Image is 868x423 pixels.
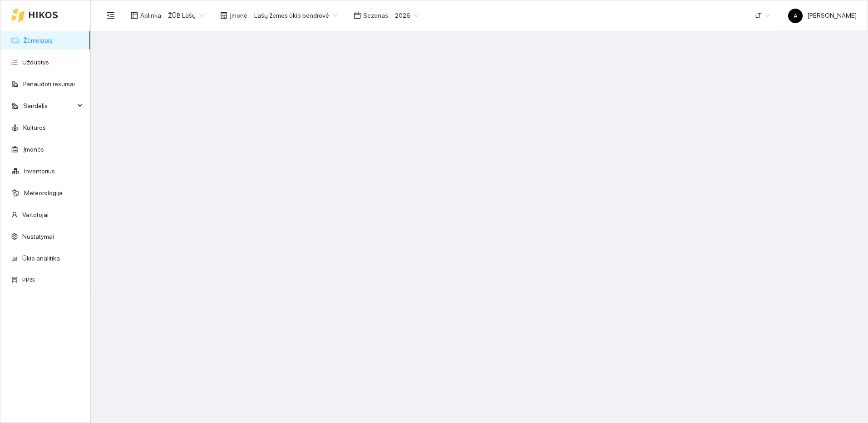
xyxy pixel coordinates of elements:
[755,9,770,22] span: LT
[788,12,857,19] span: [PERSON_NAME]
[23,146,44,153] a: Įmonės
[23,97,75,115] span: Sandėlis
[22,233,54,240] a: Nustatymai
[220,12,227,19] span: shop
[22,59,49,66] a: Užduotys
[22,211,49,218] a: Vartotojai
[254,9,337,22] span: Lašų žemės ūkio bendrovė
[131,12,138,19] span: layout
[395,9,419,22] span: 2026
[794,9,798,23] span: A
[140,10,163,20] span: Aplinka :
[23,37,53,44] a: Žemėlapis
[354,12,361,19] span: calendar
[24,189,63,197] a: Meteorologija
[363,10,390,20] span: Sezonas :
[168,9,204,22] span: ŽŪB Lašų
[107,11,115,20] span: menu-fold
[23,124,46,131] a: Kultūros
[22,255,60,262] a: Ūkio analitika
[102,6,120,25] button: menu-fold
[23,80,75,88] a: Panaudoti resursai
[22,276,35,284] a: PPIS
[24,167,55,175] a: Inventorius
[230,10,249,20] span: Įmonė :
